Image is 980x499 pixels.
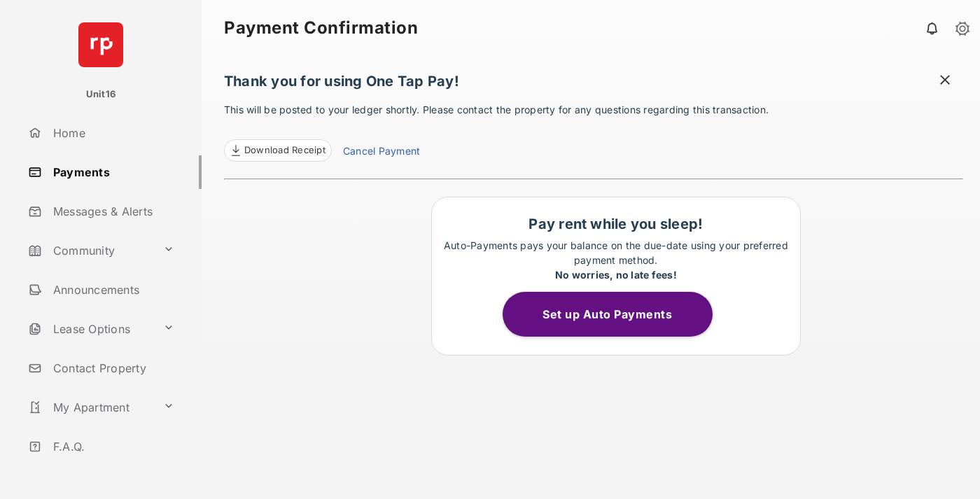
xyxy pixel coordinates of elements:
a: Messages & Alerts [22,195,202,228]
a: Set up Auto Payments [503,307,729,321]
div: No worries, no late fees! [439,267,793,282]
a: My Apartment [22,391,157,424]
p: Unit16 [86,87,116,101]
a: Contact Property [22,351,202,385]
a: Community [22,234,157,267]
a: Payments [22,155,202,189]
p: Auto-Payments pays your balance on the due-date using your preferred payment method. [439,238,793,282]
strong: Payment Confirmation [224,20,418,36]
img: svg+xml;base64,PHN2ZyB4bWxucz0iaHR0cDovL3d3dy53My5vcmcvMjAwMC9zdmciIHdpZHRoPSI2NCIgaGVpZ2h0PSI2NC... [78,22,123,67]
a: Cancel Payment [343,143,420,162]
button: Set up Auto Payments [503,292,713,337]
a: Home [22,116,202,150]
a: Lease Options [22,312,157,346]
h1: Thank you for using One Tap Pay! [224,73,963,97]
p: This will be posted to your ledger shortly. Please contact the property for any questions regardi... [224,102,963,162]
h1: Pay rent while you sleep! [439,216,793,232]
span: Download Receipt [244,143,325,157]
a: F.A.Q. [22,430,202,463]
a: Download Receipt [224,139,332,162]
a: Announcements [22,273,202,307]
